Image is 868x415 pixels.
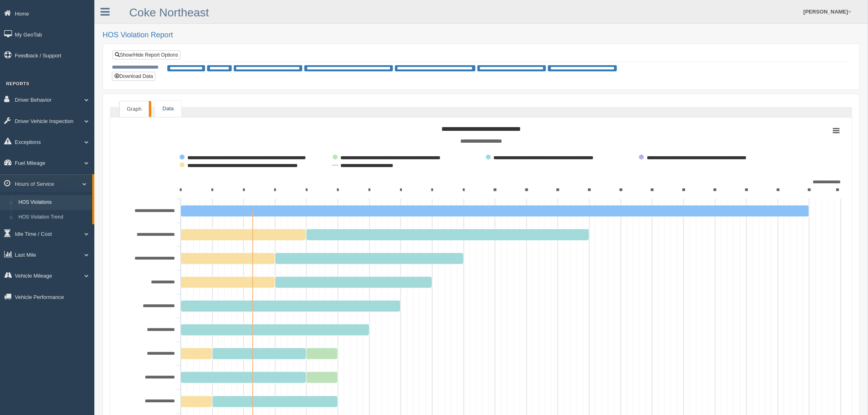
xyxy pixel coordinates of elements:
a: Coke Northeast [129,6,209,19]
button: Download Data [112,72,155,81]
a: Graph [119,101,149,117]
a: HOS Violation Trend [15,210,92,225]
a: HOS Violations [15,195,92,210]
h2: HOS Violation Report [103,31,860,39]
a: Data [155,100,181,117]
a: Show/Hide Report Options [112,50,180,59]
